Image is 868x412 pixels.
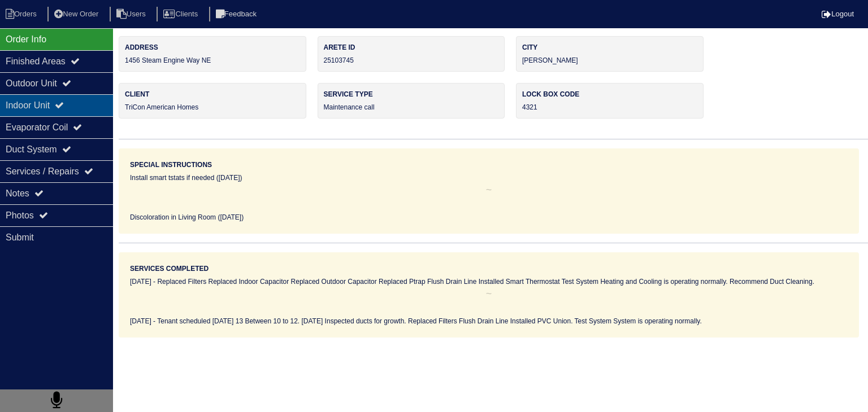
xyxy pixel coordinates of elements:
[47,7,107,22] li: New Order
[125,89,300,99] label: Client
[110,7,155,22] li: Users
[516,36,704,72] div: [PERSON_NAME]
[130,277,848,287] div: [DATE] - Replaced Filters Replaced Indoor Capacitor Replaced Outdoor Capacitor Replaced Ptrap Flu...
[157,10,207,18] a: Clients
[130,212,848,222] div: Discoloration in Living Room ([DATE])
[125,42,300,52] label: Address
[47,10,107,18] a: New Order
[324,89,499,99] label: Service Type
[130,264,209,274] label: Services Completed
[324,42,499,52] label: Arete ID
[318,36,505,72] div: 25103745
[209,7,266,22] li: Feedback
[318,83,505,119] div: Maintenance call
[157,7,207,22] li: Clients
[110,10,155,18] a: Users
[822,10,854,18] a: Logout
[130,160,212,170] label: Special Instructions
[119,36,306,72] div: 1456 Steam Engine Way NE
[130,316,848,326] div: [DATE] - Tenant scheduled [DATE] 13 Between 10 to 12. [DATE] Inspected ducts for growth. Replaced...
[119,83,306,119] div: TriCon American Homes
[522,42,697,52] label: City
[522,89,697,99] label: Lock box code
[516,83,704,119] div: 4321
[130,173,848,183] div: Install smart tstats if needed ([DATE])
